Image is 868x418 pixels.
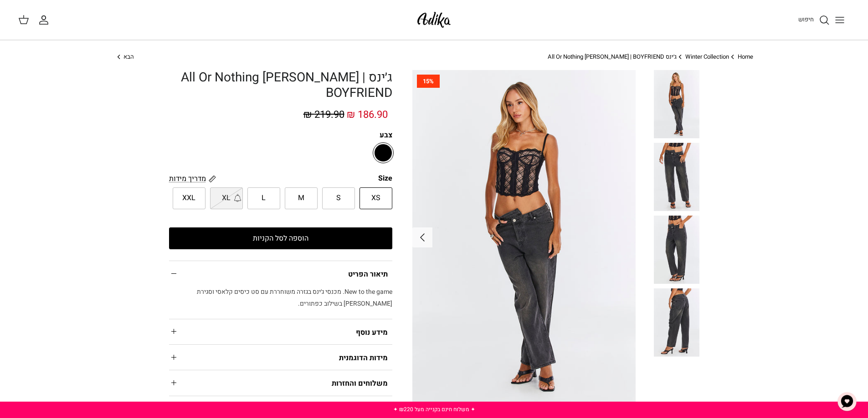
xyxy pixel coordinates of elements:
[371,192,380,204] span: XS
[169,319,392,344] summary: מידע נוסף
[182,192,195,204] span: XXL
[123,52,134,61] span: הבא
[169,370,392,395] summary: משלוחים והחזרות
[738,52,753,61] a: Home
[378,173,392,183] legend: Size
[298,192,304,204] span: M
[197,287,392,308] span: New to the game. מכנסי ג׳ינס בגזרה משוחררת עם סט כיסים קלאסי וסגירת [PERSON_NAME] בשילוב כפתורים.
[169,227,392,249] button: הוספה לסל הקניות
[262,192,266,204] span: L
[347,107,388,122] span: 186.90 ₪
[548,52,677,61] a: ג׳ינס All Or Nothing [PERSON_NAME] | BOYFRIEND
[169,261,392,286] summary: תיאור הפריט
[169,130,392,140] label: צבע
[336,192,341,204] span: S
[798,15,830,25] a: חיפוש
[415,9,453,30] img: Adika IL
[222,192,231,204] span: XL
[169,70,392,101] h1: ג׳ינס All Or Nothing [PERSON_NAME] | BOYFRIEND
[830,10,850,30] button: Toggle menu
[833,388,861,415] button: צ'אט
[169,345,392,370] summary: מידות הדוגמנית
[685,52,729,61] a: Winter Collection
[169,173,216,184] a: מדריך מידות
[412,227,432,247] button: Next
[115,53,134,61] a: הבא
[169,173,206,184] span: מדריך מידות
[798,15,814,24] span: חיפוש
[393,405,475,413] a: ✦ משלוח חינם בקנייה מעל ₪220 ✦
[303,107,344,122] span: 219.90 ₪
[38,15,53,25] a: החשבון שלי
[115,53,753,61] nav: Breadcrumbs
